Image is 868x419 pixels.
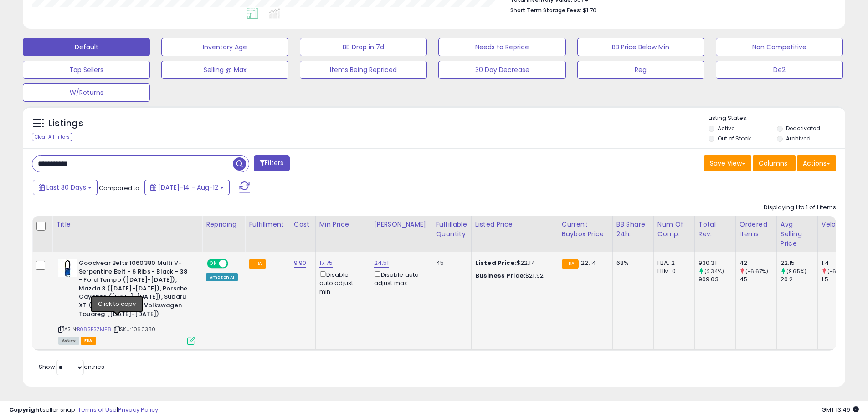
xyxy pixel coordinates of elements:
div: Num of Comp. [657,220,691,239]
div: 45 [740,275,776,284]
label: Active [718,124,734,132]
div: Listed Price [475,220,554,229]
b: Short Term Storage Fees: [510,6,581,14]
div: 1.5 [822,275,858,284]
button: Items Being Repriced [300,61,427,79]
small: (-6.67%) [745,268,768,275]
button: Reg [577,61,704,79]
span: 2025-09-12 13:49 GMT [822,405,859,414]
button: Default [23,38,150,56]
a: B08SPSZMF8 [77,326,111,333]
span: 22.14 [581,259,596,267]
div: $22.14 [475,259,551,267]
div: Displaying 1 to 1 of 1 items [764,203,836,212]
span: FBA [81,337,96,345]
div: BB Share 24h. [616,220,650,239]
div: 42 [740,259,776,267]
small: (9.65%) [786,268,806,275]
div: ASIN: [58,259,195,344]
div: $21.92 [475,272,551,280]
button: Needs to Reprice [438,38,565,56]
div: seller snap | | [9,406,158,414]
img: 31bC+NKHL-L._SL40_.jpg [58,259,77,277]
div: Min Price [319,220,366,229]
button: Non Competitive [716,38,843,56]
button: 30 Day Decrease [438,61,565,79]
button: De2 [716,61,843,79]
label: Archived [786,134,811,142]
span: OFF [227,260,241,268]
button: W/Returns [23,83,150,102]
div: 20.2 [781,275,817,284]
span: Compared to: [99,184,141,192]
button: BB Drop in 7d [300,38,427,56]
span: All listings currently available for purchase on Amazon [58,337,79,345]
h5: Listings [48,117,83,130]
small: (2.34%) [704,268,724,275]
p: Listing States: [709,114,845,123]
div: Repricing [206,220,241,229]
a: 9.90 [294,259,307,268]
div: 930.31 [699,259,735,267]
b: Goodyear Belts 1060380 Multi V-Serpentine Belt - 6 Ribs - Black - 38 - Ford Tempo ([DATE]-[DATE])... [79,259,190,321]
span: Show: entries [39,362,104,371]
a: 24.51 [374,259,389,268]
span: ON [208,260,219,268]
div: Total Rev. [699,220,732,239]
a: Privacy Policy [118,405,158,414]
span: Columns [759,159,787,168]
small: (-6.67%) [827,268,850,275]
span: | SKU: 1060380 [113,326,155,333]
div: Amazon AI [206,273,238,281]
span: $1.70 [583,6,596,15]
button: Last 30 Days [33,180,98,195]
div: Disable auto adjust max [374,269,425,287]
div: Title [56,220,198,229]
a: Terms of Use [78,405,117,414]
div: [PERSON_NAME] [374,220,428,229]
small: FBA [249,259,266,269]
div: FBA: 2 [657,259,688,267]
label: Out of Stock [718,134,751,142]
button: BB Price Below Min [577,38,704,56]
div: Disable auto adjust min [319,269,363,296]
button: Filters [254,155,289,171]
div: Fulfillable Quantity [436,220,467,239]
a: 17.75 [319,259,333,268]
div: Velocity [822,220,855,229]
button: Actions [797,155,836,171]
div: 45 [436,259,464,267]
div: Fulfillment [249,220,286,229]
div: 909.03 [699,275,735,284]
strong: Copyright [9,405,42,414]
div: Avg Selling Price [781,220,814,248]
div: Current Buybox Price [562,220,609,239]
button: Save View [704,155,751,171]
button: [DATE]-14 - Aug-12 [144,180,230,195]
div: 1.4 [822,259,858,267]
label: Deactivated [786,124,820,132]
button: Selling @ Max [161,61,288,79]
span: [DATE]-14 - Aug-12 [158,183,218,192]
small: FBA [562,259,579,269]
span: Last 30 Days [46,183,86,192]
div: 22.15 [781,259,817,267]
button: Inventory Age [161,38,288,56]
button: Top Sellers [23,61,150,79]
b: Business Price: [475,271,525,280]
button: Columns [753,155,796,171]
b: Listed Price: [475,259,517,267]
div: Clear All Filters [32,133,72,141]
div: Cost [294,220,312,229]
div: Ordered Items [740,220,773,239]
div: FBM: 0 [657,267,688,275]
div: 68% [616,259,647,267]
